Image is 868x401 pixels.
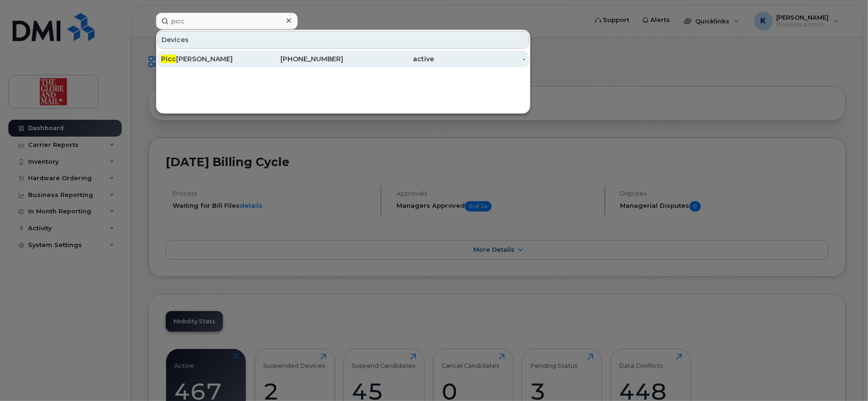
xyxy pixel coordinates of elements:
div: [PHONE_NUMBER] [252,54,344,64]
div: Devices [157,31,529,49]
div: active [343,54,434,64]
span: Picc [161,55,176,63]
div: - [434,54,526,64]
div: [PERSON_NAME] [161,54,252,64]
a: Picc[PERSON_NAME][PHONE_NUMBER]active- [157,51,529,67]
